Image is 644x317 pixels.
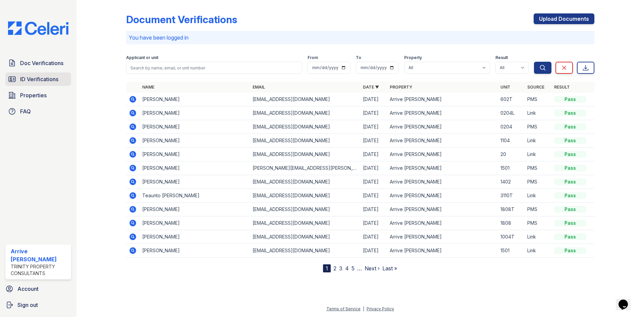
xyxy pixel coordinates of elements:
iframe: chat widget [616,290,637,310]
div: Pass [554,96,586,103]
span: Doc Verifications [20,59,63,67]
label: Result [495,55,508,60]
a: Doc Verifications [5,56,71,70]
td: [PERSON_NAME][EMAIL_ADDRESS][PERSON_NAME][DOMAIN_NAME] [250,161,360,175]
td: Link [525,244,551,258]
td: [PERSON_NAME] [140,216,250,230]
td: [EMAIL_ADDRESS][DOMAIN_NAME] [250,148,360,161]
td: [PERSON_NAME] [140,161,250,175]
a: Property [390,85,412,90]
td: [PERSON_NAME] [140,244,250,258]
a: Properties [5,89,71,102]
div: 1 [323,264,331,272]
div: Pass [554,233,586,240]
td: [DATE] [360,161,387,175]
a: Last » [382,265,397,272]
a: Privacy Policy [367,306,394,311]
td: Arrive [PERSON_NAME] [387,93,497,106]
td: Arrive [PERSON_NAME] [387,230,497,244]
td: [PERSON_NAME] [140,203,250,216]
label: Applicant or unit [126,55,158,60]
span: Account [17,285,39,293]
div: Pass [554,192,586,199]
a: 4 [345,265,349,272]
td: [EMAIL_ADDRESS][DOMAIN_NAME] [250,203,360,216]
span: Properties [20,91,47,99]
td: [DATE] [360,175,387,189]
img: CE_Logo_Blue-a8612792a0a2168367f1c8372b55b34899dd931a85d93a1a3d3e32e68fde9ad4.png [3,21,74,35]
td: [PERSON_NAME] [140,93,250,106]
td: Arrive [PERSON_NAME] [387,203,497,216]
td: Arrive [PERSON_NAME] [387,134,497,148]
a: Unit [500,85,511,90]
a: Sign out [3,298,74,312]
td: Arrive [PERSON_NAME] [387,244,497,258]
td: [DATE] [360,106,387,120]
label: Property [404,55,422,60]
td: [PERSON_NAME] [140,148,250,161]
td: [EMAIL_ADDRESS][DOMAIN_NAME] [250,189,360,203]
a: FAQ [5,105,71,118]
td: Link [525,230,551,244]
a: 5 [352,265,355,272]
td: 1501 [498,161,525,175]
td: Link [525,134,551,148]
div: Arrive [PERSON_NAME] [11,247,68,263]
td: Arrive [PERSON_NAME] [387,161,497,175]
div: | [363,306,364,311]
a: Upload Documents [534,13,594,24]
td: [DATE] [360,148,387,161]
a: Name [142,85,154,90]
td: 1808 [498,216,525,230]
td: 1808T [498,203,525,216]
a: Next › [365,265,380,272]
label: To [356,55,361,60]
div: Pass [554,247,586,254]
td: [DATE] [360,230,387,244]
span: Sign out [17,301,38,309]
td: [PERSON_NAME] [140,120,250,134]
td: [EMAIL_ADDRESS][DOMAIN_NAME] [250,175,360,189]
div: Pass [554,206,586,213]
div: Document Verifications [126,13,237,25]
td: Arrive [PERSON_NAME] [387,175,497,189]
div: Pass [554,220,586,226]
td: PMS [525,216,551,230]
td: PMS [525,120,551,134]
td: 1402 [498,175,525,189]
div: Trinity Property Consultants [11,263,68,277]
td: [DATE] [360,203,387,216]
div: Pass [554,110,586,116]
a: Email [253,85,265,90]
a: Account [3,282,74,296]
td: Teaunto [PERSON_NAME] [140,189,250,203]
td: 1004T [498,230,525,244]
td: [EMAIL_ADDRESS][DOMAIN_NAME] [250,244,360,258]
td: [PERSON_NAME] [140,106,250,120]
td: [PERSON_NAME] [140,230,250,244]
input: Search by name, email, or unit number [126,62,302,74]
a: Result [554,85,570,90]
label: From [308,55,318,60]
a: 3 [339,265,342,272]
td: [EMAIL_ADDRESS][DOMAIN_NAME] [250,216,360,230]
td: [DATE] [360,216,387,230]
td: [EMAIL_ADDRESS][DOMAIN_NAME] [250,93,360,106]
td: 3110T [498,189,525,203]
td: Link [525,189,551,203]
div: Pass [554,123,586,130]
td: [EMAIL_ADDRESS][DOMAIN_NAME] [250,106,360,120]
td: [EMAIL_ADDRESS][DOMAIN_NAME] [250,120,360,134]
a: Date ▼ [363,85,379,90]
div: Pass [554,178,586,185]
td: [PERSON_NAME] [140,134,250,148]
td: Arrive [PERSON_NAME] [387,148,497,161]
td: 0204L [498,106,525,120]
div: Pass [554,165,586,171]
a: Source [527,85,544,90]
p: You have been logged in [129,34,592,42]
span: ID Verifications [20,75,58,83]
td: 1104 [498,134,525,148]
td: PMS [525,175,551,189]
